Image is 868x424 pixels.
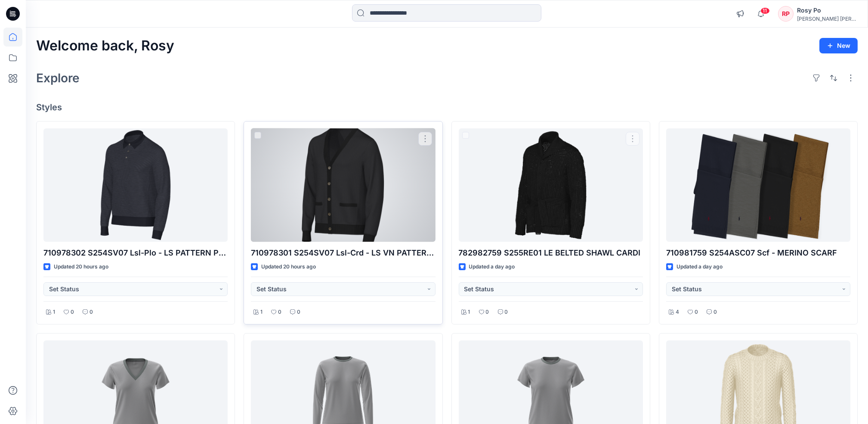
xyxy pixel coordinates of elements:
p: 1 [53,308,55,317]
p: 1 [260,308,263,317]
a: 710978302 S254SV07 Lsl-Plo - LS PATTERN PLKT [43,128,228,242]
p: Updated 20 hours ago [54,262,108,271]
p: 710978302 S254SV07 Lsl-Plo - LS PATTERN PLKT [43,247,228,259]
p: 0 [90,308,93,317]
div: [PERSON_NAME] [PERSON_NAME] [797,16,857,22]
h2: Explore [36,71,80,85]
p: 1 [468,308,470,317]
p: 0 [714,308,717,317]
p: 782982759 S255RE01 LE BELTED SHAWL CARDI [459,247,643,259]
p: 0 [505,308,508,317]
p: 4 [676,308,679,317]
a: 710981759 S254ASC07 Scf - MERINO SCARF [666,128,850,242]
h2: Welcome back, Rosy [36,38,174,54]
p: 710978301 S254SV07 Lsl-Crd - LS VN PATTERN CARDIGAN [251,247,435,259]
a: 710978301 S254SV07 Lsl-Crd - LS VN PATTERN CARDIGAN [251,128,435,242]
p: 0 [71,308,74,317]
div: Rosy Po [797,5,857,16]
button: New [819,38,858,53]
p: Updated 20 hours ago [261,262,316,271]
p: 710981759 S254ASC07 Scf - MERINO SCARF [666,247,850,259]
p: Updated a day ago [676,262,723,271]
p: 0 [695,308,698,317]
h4: Styles [36,102,858,112]
div: RP [778,6,794,22]
p: 0 [486,308,489,317]
a: 782982759 S255RE01 LE BELTED SHAWL CARDI [459,128,643,242]
p: Updated a day ago [469,262,515,271]
p: 0 [278,308,281,317]
span: 11 [760,7,770,14]
p: 0 [297,308,300,317]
